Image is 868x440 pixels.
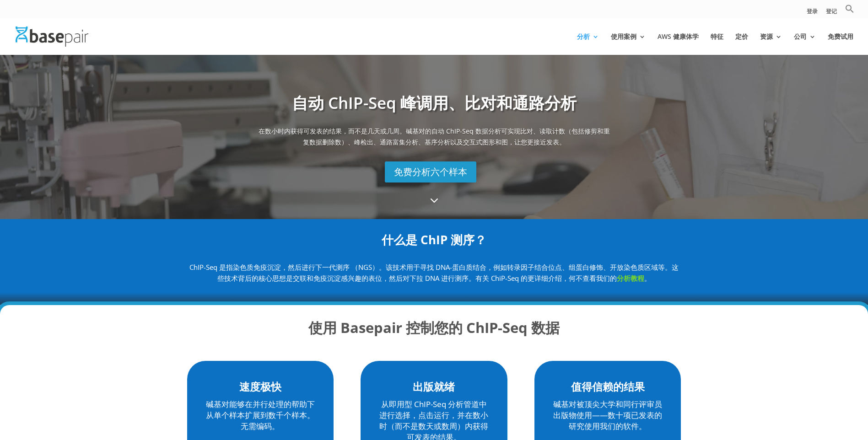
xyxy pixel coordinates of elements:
[611,33,646,55] a: 使用案例
[553,399,663,431] p: 碱基对被顶尖大学和同行评审员出版物使用——数十项已发表的研究使用我们的软件。
[828,33,853,55] a: 免费试用
[760,33,782,55] a: 资源
[382,231,486,248] strong: 什么是 ChIP 测序？
[845,4,854,13] svg: 搜索
[826,9,837,18] a: 登记
[735,33,748,55] a: 定价
[711,33,723,55] a: 特征
[807,9,818,18] a: 登录
[379,379,489,399] h2: 出版就绪
[189,263,672,272] span: ChIP-Seq 是指染色质免疫沉淀，然后进行下一代测序 （NGS）。该技术用于寻找 DNA-蛋白质结合，例如转录因子结合位点、组蛋白修饰、开放染色质区域等。
[205,399,315,431] p: 碱基对能够在并行处理的帮助下从单个样本扩展到数千个样本。无需编码。
[385,161,476,182] a: 免费分析六个样本
[617,274,644,283] a: 分析教程
[308,318,560,337] strong: 使用 Basepair 控制您的 ChIP-Seq 数据
[822,394,857,429] iframe: Drift Widget Chat Controller
[426,192,442,208] span: 3
[794,33,816,55] a: 公司
[205,379,315,399] h2: 速度极快
[845,4,854,18] a: 搜索图标链接
[256,126,613,152] span: 在数小时内获得可发表的结果，而不是几天或几周。碱基对的自动 ChIP-Seq 数据分析可实现比对、读取计数（包括修剪和重复数据删除数）、峰检出、通路富集分析、基序分析以及交互式图形和图，让您更接...
[577,33,599,55] a: 分析
[256,91,613,126] h1: 自动 ChIP-Seq 峰调用、比对和通路分析
[426,192,442,210] a: 3
[16,27,88,46] img: 碱基对
[187,262,681,284] p: 。有关 ChiP-Seq 的更详细介绍，何不查看我们的 。
[553,379,663,399] h2: 值得信赖的结果
[658,33,699,55] a: AWS 健康体学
